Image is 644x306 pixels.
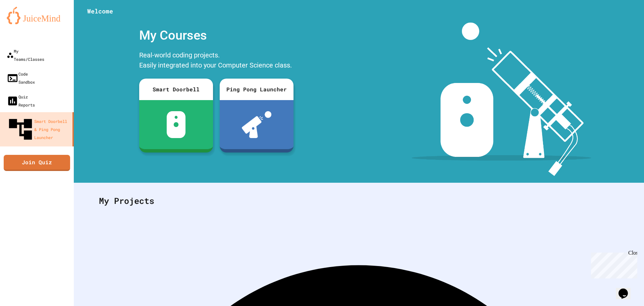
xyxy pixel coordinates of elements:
[7,93,35,109] div: Quiz Reports
[220,79,293,100] div: Ping Pong Launcher
[136,48,297,74] div: Real-world coding projects. Easily integrated into your Computer Science class.
[7,116,70,143] div: Smart Doorbell & Ping Pong Launcher
[92,188,626,214] div: My Projects
[616,279,637,299] iframe: chat widget
[4,155,70,171] a: Join Quiz
[242,111,272,138] img: ppl-with-ball.png
[7,70,35,86] div: Code Sandbox
[3,3,46,43] div: Chat with us now!Close
[139,79,213,100] div: Smart Doorbell
[7,47,44,63] div: My Teams/Classes
[588,250,637,278] iframe: chat widget
[7,7,67,24] img: logo-orange.svg
[412,23,591,176] img: banner-image-my-projects.png
[167,111,186,138] img: sdb-white.svg
[136,23,297,48] div: My Courses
